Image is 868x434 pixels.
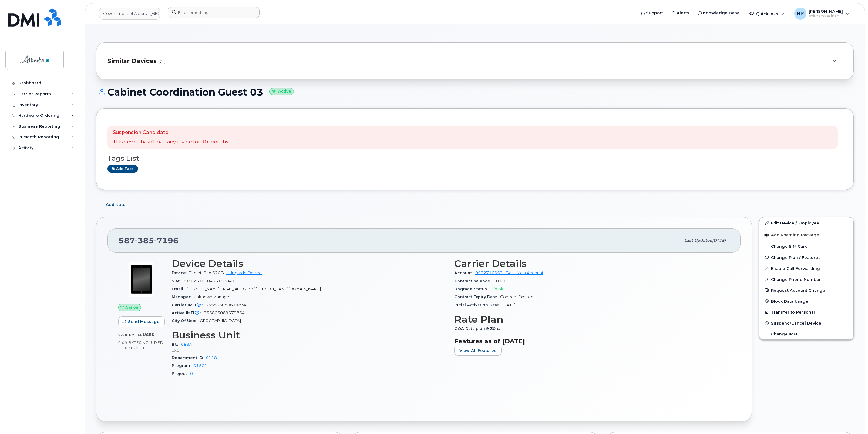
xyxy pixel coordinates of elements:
h3: Carrier Details [454,258,730,269]
span: 355805089679834 [206,303,247,307]
button: Enable Call Forwarding [759,263,853,274]
span: used [143,332,155,337]
span: Add Roaming Package [764,233,819,238]
button: Suspend/Cancel Device [759,318,853,328]
span: SIM [172,279,183,283]
span: 7196 [154,236,179,245]
button: Change Plan / Features [759,252,853,263]
span: City Of Use [172,318,199,323]
span: Last updated [684,238,712,243]
a: Add tags [107,165,138,173]
span: Active IMEI [172,311,204,315]
button: Change SIM Card [759,241,853,252]
h3: Device Details [172,258,447,269]
span: BU [172,342,181,347]
span: Department ID [172,355,206,360]
span: Suspend/Cancel Device [771,321,821,325]
span: Add Note [106,202,126,207]
button: Add Note [96,199,131,210]
button: View All Features [454,345,502,356]
span: 0.00 Bytes [118,341,141,345]
button: Change IMEI [759,328,853,339]
span: (5) [158,57,166,66]
span: $0.00 [493,279,505,283]
span: Project [172,371,190,376]
h3: Business Unit [172,330,447,341]
span: [DATE] [712,238,726,243]
a: 083A [181,342,192,347]
span: Initial Activation Date [454,303,502,307]
a: 0532716353 - Bell - Main Account [475,271,543,275]
span: Upgrade Status [454,287,490,291]
span: Email [172,287,187,291]
h1: Cabinet Coordination Guest 03 [96,87,854,97]
span: Similar Devices [107,57,157,66]
button: Block Data Usage [759,296,853,307]
span: 385 [135,236,154,245]
p: EXC [172,348,447,353]
span: Account [454,271,475,275]
span: Manager [172,294,194,299]
span: Enable Call Forwarding [771,266,820,271]
a: 0118 [206,355,217,360]
a: 0 [190,371,193,376]
span: Contract balance [454,279,493,283]
a: 01501 [193,363,207,368]
button: Change Phone Number [759,274,853,285]
span: Unknown Manager [194,294,231,299]
span: Active [125,305,138,311]
button: Transfer to Personal [759,307,853,318]
span: Contract Expiry Date [454,294,500,299]
button: Add Roaming Package [759,228,853,241]
span: Carrier IMEI [172,303,206,307]
small: Active [269,88,294,95]
span: GOA Data plan 9 30 d [454,326,503,331]
span: included this month [118,340,163,350]
span: 587 [119,236,179,245]
span: 89302610104361888411 [183,279,237,283]
h3: Features as of [DATE] [454,338,730,345]
a: Edit Device / Employee [759,217,853,228]
h3: Tags List [107,155,843,162]
span: 355805089679834 [204,311,245,315]
p: This device hasn't had any usage for 10 months [113,139,228,146]
h3: Rate Plan [454,314,730,325]
span: Contract Expired [500,294,533,299]
img: image20231002-3703462-fz3vdb.jpeg [123,261,160,298]
span: Eligible [490,287,505,291]
button: Request Account Change [759,285,853,296]
span: 0.00 Bytes [118,333,143,337]
span: Device [172,271,189,275]
span: Change Plan / Features [771,255,821,260]
span: Program [172,363,193,368]
span: [GEOGRAPHIC_DATA] [199,318,241,323]
span: Tablet iPad 32GB [189,271,224,275]
span: View All Features [459,348,496,353]
a: + Upgrade Device [226,271,262,275]
button: Send Message [118,316,165,327]
span: [DATE] [502,303,515,307]
span: Send Message [128,319,160,325]
span: [PERSON_NAME][EMAIL_ADDRESS][PERSON_NAME][DOMAIN_NAME] [187,287,321,291]
p: Suspension Candidate [113,129,228,136]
